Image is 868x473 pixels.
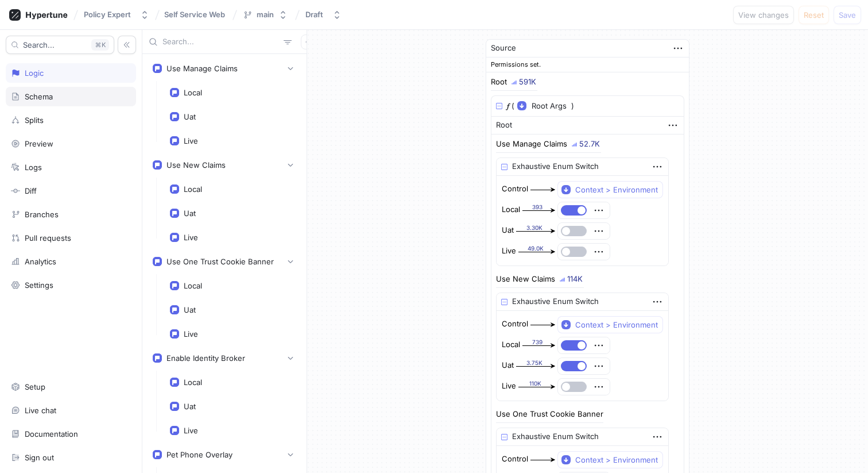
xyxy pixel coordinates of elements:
div: Live [184,426,198,435]
div: ) [571,101,574,112]
div: 3.30K [516,224,553,232]
div: 3.75K [516,359,553,367]
div: Source [491,43,516,54]
div: Branches [25,210,59,219]
span: Self Service Web [164,10,225,18]
div: Uat [184,112,196,121]
div: Context > Environment [575,185,658,195]
div: Settings [25,280,53,290]
div: 739 [522,338,553,347]
div: Live [184,233,198,242]
a: Documentation [6,424,136,444]
div: Permissions set. [486,57,689,72]
span: Save [839,11,856,18]
div: Use One Trust Cookie Banner [166,257,274,266]
div: Context > Environment [575,320,658,330]
button: main [238,5,292,24]
div: Control [502,318,528,330]
div: Exhaustive Enum Switch [512,431,599,443]
div: Control [502,453,528,465]
div: Control [502,183,528,195]
div: Live [184,329,198,339]
div: 393 [522,203,553,211]
div: Documentation [25,429,78,439]
div: Sign out [25,453,54,462]
button: Policy Expert [79,5,154,24]
div: Exhaustive Enum Switch [512,296,599,307]
div: Use Manage Claims [496,140,567,148]
div: Use New Claims [496,275,555,283]
span: Search... [23,41,55,48]
div: Use New Claims [166,160,226,170]
div: Live [502,380,516,392]
div: K [91,39,109,51]
div: main [257,10,274,20]
div: Live [184,136,198,145]
span: Reset [804,11,824,18]
div: Uat [184,305,196,314]
div: Schema [25,92,53,101]
div: Enable Identity Broker [166,353,245,363]
div: 49.0K [518,244,553,253]
button: View changes [733,6,794,24]
div: Analytics [25,257,56,266]
div: Uat [502,360,514,371]
div: 52.7K [579,140,600,148]
div: Uat [184,402,196,411]
div: Preview [25,139,53,148]
button: Save [834,6,861,24]
button: Reset [799,6,829,24]
span: View changes [738,11,789,18]
div: Logs [25,163,42,172]
input: Search... [162,36,279,48]
div: Policy Expert [84,10,131,20]
div: Setup [25,382,45,391]
div: Local [184,281,202,290]
div: Context > Environment [575,455,658,465]
div: Use One Trust Cookie Banner [496,410,603,418]
span: Root Args [532,101,567,112]
button: Context > Environment [557,316,663,333]
div: 114K [567,275,583,283]
div: Logic [25,68,44,78]
div: Diff [25,186,37,195]
div: 𝑓 [507,101,509,112]
button: Draft [301,5,346,24]
div: Local [184,378,202,387]
div: Splits [25,116,44,125]
div: Pet Phone Overlay [166,450,232,459]
div: Live [502,245,516,257]
div: Uat [502,225,514,236]
div: Uat [184,209,196,218]
div: Draft [305,10,323,20]
div: Local [184,184,202,194]
div: Local [502,204,520,216]
div: Local [502,339,520,351]
button: Search...K [6,36,114,54]
div: Local [184,88,202,97]
div: Live chat [25,406,56,415]
div: ( [511,101,514,112]
div: Pull requests [25,233,71,243]
button: Context > Environment [557,451,663,468]
div: Use Manage Claims [166,64,238,73]
div: Root [496,120,512,131]
div: Root [491,78,507,86]
div: Exhaustive Enum Switch [512,161,599,172]
div: 591K [519,78,536,86]
button: Context > Environment [557,181,663,198]
div: 110K [518,379,553,388]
